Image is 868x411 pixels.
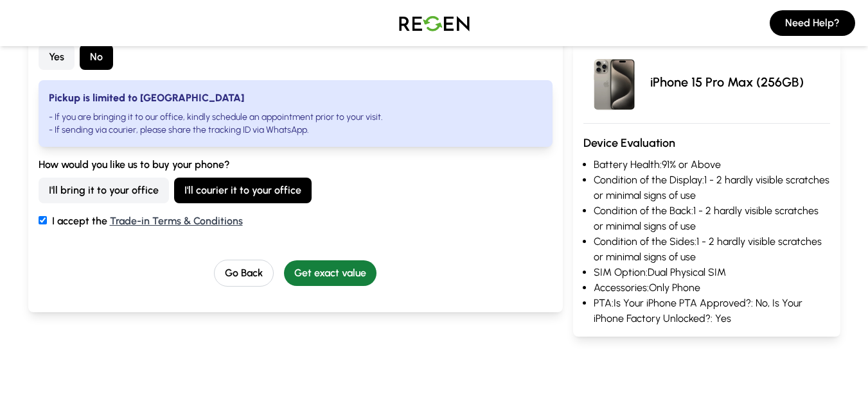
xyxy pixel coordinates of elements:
li: - If sending via courier, please share the tracking ID via WhatsApp. [49,124,542,137]
button: Need Help? [770,10,855,36]
li: PTA: Is Your iPhone PTA Approved?: No, Is Your iPhone Factory Unlocked?: Yes [594,296,830,326]
h3: Device Evaluation [583,134,830,152]
button: Get exact value [284,260,376,286]
button: I'll bring it to your office [39,178,169,203]
label: How would you like us to buy your phone? [39,157,553,172]
li: - If you are bringing it to our office, kindly schedule an appointment prior to your visit. [49,111,542,124]
button: I'll courier it to your office [174,178,312,203]
li: Condition of the Display: 1 - 2 hardly visible scratches or minimal signs of use [594,172,830,203]
label: I accept the [39,214,553,229]
button: Go Back [214,260,274,287]
li: Accessories: Only Phone [594,280,830,296]
input: I accept the Trade-in Terms & Conditions [39,216,47,224]
li: SIM Option: Dual Physical SIM [594,265,830,280]
li: Condition of the Back: 1 - 2 hardly visible scratches or minimal signs of use [594,203,830,234]
p: iPhone 15 Pro Max (256GB) [650,73,804,91]
li: Condition of the Sides: 1 - 2 hardly visible scratches or minimal signs of use [594,234,830,265]
a: Trade-in Terms & Conditions [110,215,243,227]
button: Yes [39,44,75,70]
img: iPhone 15 Pro Max [583,51,645,113]
img: Logo [389,5,479,41]
li: Battery Health: 91% or Above [594,157,830,172]
button: No [80,44,113,70]
strong: Pickup is limited to [GEOGRAPHIC_DATA] [49,92,244,104]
